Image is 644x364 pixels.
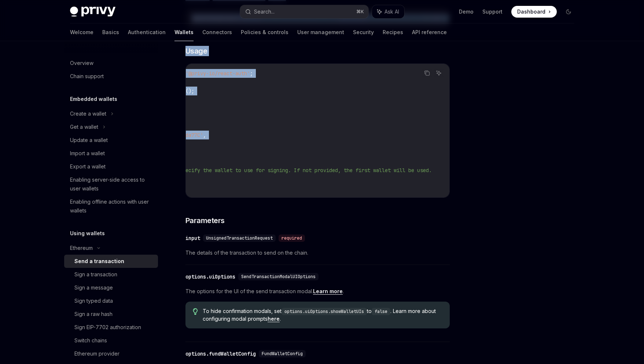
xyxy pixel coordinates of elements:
div: Send a transaction [74,257,124,266]
a: Send a transaction [64,255,158,268]
div: Ethereum provider [74,349,119,358]
a: Switch chains [64,334,158,347]
div: Enabling server-side access to user wallets [70,175,154,193]
a: Recipes [383,23,403,41]
span: (); [185,88,194,94]
a: here [268,316,280,322]
a: Overview [64,57,158,70]
button: Copy the contents from the code block [422,68,432,78]
div: Enabling offline actions with user wallets [70,197,154,215]
h5: Using wallets [70,229,105,238]
div: Sign a raw hash [74,310,113,318]
span: Dashboard [517,8,545,15]
a: Ethereum provider [64,347,158,360]
a: Export a wallet [64,160,158,173]
div: Sign a transaction [74,270,117,279]
code: options.uiOptions.showWalletUIs [281,308,367,315]
code: false [372,308,390,315]
button: Toggle dark mode [563,6,574,18]
a: Basics [102,23,119,41]
div: Search... [254,7,275,16]
a: Chain support [64,70,158,83]
a: Connectors [202,23,232,41]
a: Sign a message [64,281,158,294]
div: Chain support [70,72,104,81]
span: Parameters [185,215,225,226]
span: SendTransactionModalUIOptions [241,274,316,280]
div: Sign a message [74,283,113,292]
button: Ask AI [434,68,444,78]
a: Update a wallet [64,134,158,147]
a: Dashboard [511,6,557,18]
div: Sign typed data [74,296,113,305]
a: Wallets [174,23,194,41]
span: FundWalletConfig [262,351,303,357]
span: Ask AI [384,8,399,15]
a: Sign a transaction [64,268,158,281]
div: options.fundWalletConfig [185,350,256,357]
a: Sign typed data [64,294,158,307]
a: Security [353,23,374,41]
div: Overview [70,59,93,68]
a: Sign EIP-7702 authorization [64,321,158,334]
a: Enabling server-side access to user wallets [64,173,158,195]
a: Support [482,8,503,15]
a: Policies & controls [241,23,288,41]
div: Ethereum [70,244,93,252]
a: Learn more [313,288,343,295]
button: Ask AI [372,5,404,18]
a: User management [297,23,344,41]
a: Demo [459,8,474,15]
a: API reference [412,23,447,41]
div: Get a wallet [70,123,98,131]
h5: Embedded wallets [70,95,117,103]
a: Enabling offline actions with user wallets [64,195,158,217]
div: Sign EIP-7702 authorization [74,323,141,332]
div: options.uiOptions [185,273,235,280]
img: dark logo [70,7,115,17]
div: Update a wallet [70,136,108,145]
span: ⌘ K [356,9,364,15]
span: , [203,132,206,138]
div: required [279,234,305,242]
a: Sign a raw hash [64,307,158,321]
span: Usage [185,46,207,56]
button: Search...⌘K [240,5,368,18]
a: Import a wallet [64,147,158,160]
span: The details of the transaction to send on the chain. [185,248,450,257]
div: Create a wallet [70,109,106,118]
div: Switch chains [74,336,107,345]
svg: Tip [193,308,198,315]
span: UnsignedTransactionRequest [206,235,273,241]
div: input [185,234,200,242]
div: Import a wallet [70,149,105,158]
span: '@privy-io/react-auth' [185,70,250,77]
div: Export a wallet [70,162,106,171]
span: // Optional: Specify the wallet to use for signing. If not provided, the first wallet will be used. [141,167,432,174]
span: To hide confirmation modals, set to . Learn more about configuring modal prompts . [203,307,442,323]
span: ; [250,70,253,77]
a: Authentication [128,23,166,41]
span: The options for the UI of the send transaction modal. . [185,287,450,296]
a: Welcome [70,23,93,41]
